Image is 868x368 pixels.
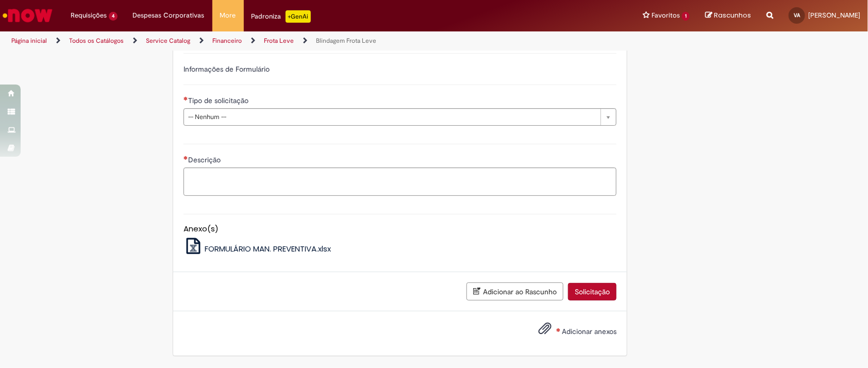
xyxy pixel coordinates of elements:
[714,10,751,20] span: Rascunhos
[11,37,47,45] a: Página inicial
[1,5,54,26] img: ServiceNow
[183,168,616,195] textarea: Descrição
[188,96,251,105] span: Tipo de solicitação
[682,12,690,21] span: 1
[183,225,616,233] h5: Anexo(s)
[146,37,190,45] a: Service Catalog
[183,64,270,74] label: Informações de Formulário
[652,10,680,21] span: Favoritos
[316,37,376,45] a: Blindagem Frota Leve
[220,10,236,21] span: More
[562,327,616,336] span: Adicionar anexos
[568,283,616,300] button: Solicitação
[252,10,311,23] div: Padroniza
[286,10,311,23] p: +GenAi
[705,11,751,21] a: Rascunhos
[212,37,242,45] a: Financeiro
[188,109,595,125] span: -- Nenhum --
[466,282,563,300] button: Adicionar ao Rascunho
[133,10,205,21] span: Despesas Corporativas
[536,319,554,343] button: Adicionar anexos
[808,11,860,20] span: [PERSON_NAME]
[69,37,124,45] a: Todos os Catálogos
[264,37,294,45] a: Frota Leve
[183,243,331,254] a: FORMULÁRIO MAN. PREVENTIVA.xlsx
[205,243,331,254] span: FORMULÁRIO MAN. PREVENTIVA.xlsx
[109,12,118,21] span: 4
[183,96,188,101] span: Necessários
[8,31,571,51] ul: Trilhas de página
[71,10,107,21] span: Requisições
[183,156,188,160] span: Necessários
[188,155,223,164] span: Descrição
[794,12,800,19] span: VA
